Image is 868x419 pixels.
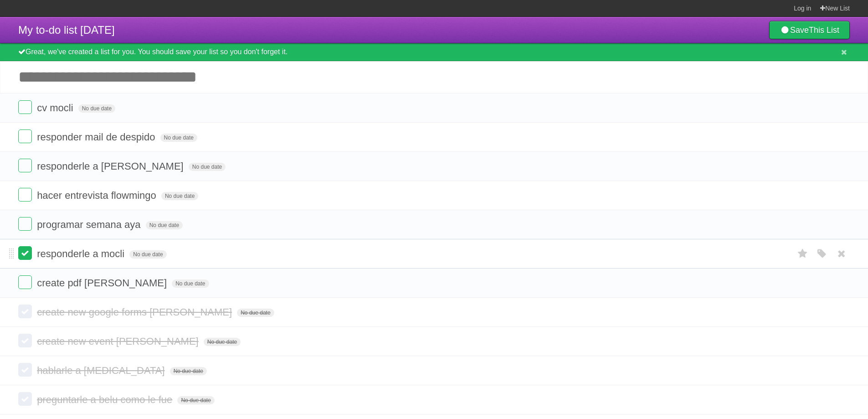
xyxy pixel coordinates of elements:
[37,336,201,347] span: create new event [PERSON_NAME]
[18,217,32,231] label: Done
[18,100,32,114] label: Done
[78,104,115,113] span: No due date
[37,277,169,289] span: create pdf [PERSON_NAME]
[37,131,157,143] span: responder mail de despido
[18,275,32,289] label: Done
[794,246,812,261] label: Star task
[37,248,127,259] span: responderle a mocli
[161,192,198,200] span: No due date
[37,102,75,114] span: cv mocli
[172,279,209,288] span: No due date
[177,396,214,404] span: No due date
[37,219,143,230] span: programar semana aya
[769,21,850,39] a: SaveThis List
[18,24,115,36] span: My to-do list [DATE]
[37,160,186,172] span: responderle a [PERSON_NAME]
[809,26,839,35] b: This List
[160,134,197,142] span: No due date
[37,306,234,318] span: create new google forms [PERSON_NAME]
[37,365,167,376] span: hablarle a [MEDICAL_DATA]
[129,250,166,259] span: No due date
[18,363,32,377] label: Done
[37,394,175,405] span: preguntarle a belu como le fue
[18,334,32,347] label: Done
[189,163,226,171] span: No due date
[237,309,274,317] span: No due date
[18,392,32,406] label: Done
[146,221,183,229] span: No due date
[18,159,32,172] label: Done
[18,305,32,318] label: Done
[170,367,207,375] span: No due date
[18,188,32,202] label: Done
[18,129,32,143] label: Done
[37,190,159,201] span: hacer entrevista flowmingo
[204,338,241,346] span: No due date
[18,246,32,260] label: Done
